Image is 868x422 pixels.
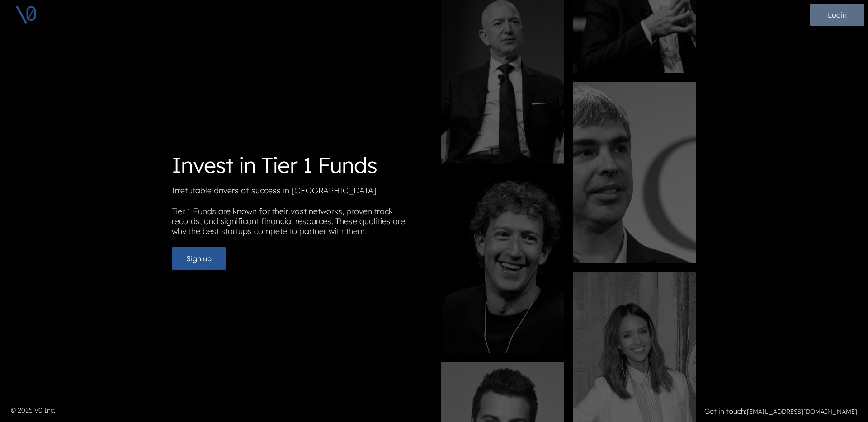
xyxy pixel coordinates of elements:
a: [EMAIL_ADDRESS][DOMAIN_NAME] [747,408,857,416]
img: V0 logo [14,4,37,26]
button: Login [810,4,864,26]
p: Tier 1 Funds are known for their vast networks, proven track records, and significant financial r... [172,206,427,240]
button: Sign up [172,247,226,270]
h1: Invest in Tier 1 Funds [172,152,427,178]
strong: Get in touch: [704,407,747,416]
p: Irrefutable drivers of success in [GEOGRAPHIC_DATA]. [172,186,427,199]
p: © 2025 V0 Inc. [11,406,429,415]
